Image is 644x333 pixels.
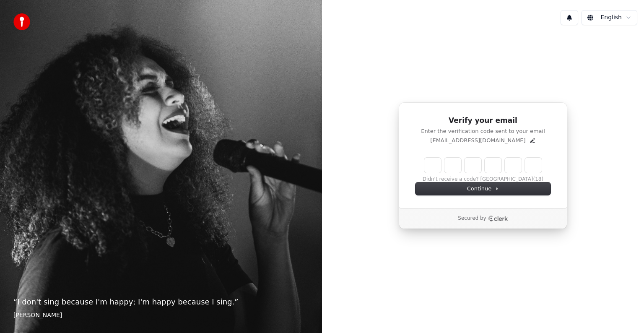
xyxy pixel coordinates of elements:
p: Enter the verification code sent to your email [415,127,551,135]
input: Enter verification code [424,158,542,173]
p: “ I don't sing because I'm happy; I'm happy because I sing. ” [13,296,309,308]
button: Edit [529,137,536,144]
span: Continue [467,185,499,193]
p: Secured by [458,215,486,222]
button: Continue [415,182,551,195]
a: Clerk logo [488,216,508,221]
h1: Verify your email [415,116,551,126]
footer: [PERSON_NAME] [13,311,309,320]
img: youka [13,13,30,30]
p: [EMAIL_ADDRESS][DOMAIN_NAME] [430,137,525,144]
